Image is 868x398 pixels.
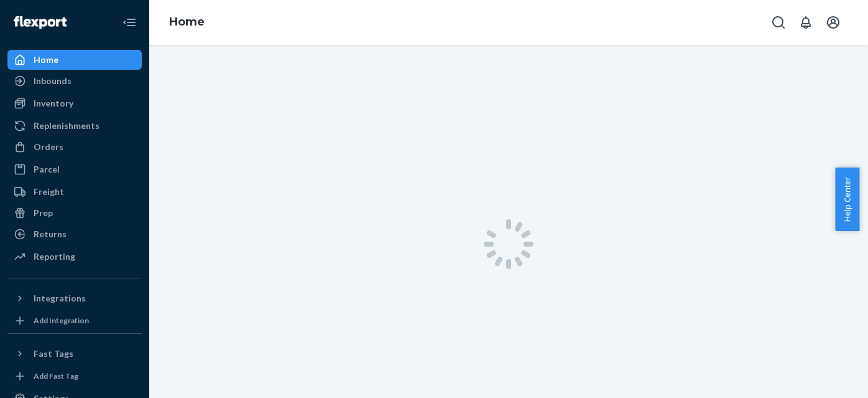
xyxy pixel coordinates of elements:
div: Add Fast Tag [34,371,78,381]
button: Fast Tags [7,344,142,364]
div: Inbounds [34,75,72,87]
a: Prep [7,203,142,223]
a: Add Integration [7,313,142,328]
button: Close Navigation [117,10,142,35]
div: Parcel [34,163,60,176]
a: Inbounds [7,71,142,91]
div: Fast Tags [34,348,73,360]
a: Replenishments [7,116,142,136]
div: Returns [34,228,67,240]
a: Returns [7,224,142,244]
div: Add Integration [34,315,89,326]
button: Integrations [7,288,142,308]
div: Integrations [34,292,86,305]
a: Reporting [7,247,142,267]
a: Add Fast Tag [7,369,142,384]
div: Prep [34,207,53,219]
a: Freight [7,182,142,202]
a: Orders [7,137,142,157]
div: Home [34,54,58,66]
div: Reporting [34,250,75,263]
a: Parcel [7,159,142,179]
ol: breadcrumbs [159,4,215,40]
a: Home [169,15,205,29]
div: Orders [34,141,63,153]
button: Open notifications [793,10,818,35]
div: Replenishments [34,120,99,132]
a: Home [7,50,142,70]
button: Help Center [835,168,859,231]
a: Inventory [7,93,142,113]
button: Open Search Box [766,10,791,35]
button: Open account menu [821,10,846,35]
div: Freight [34,186,64,198]
div: Inventory [34,97,73,110]
img: Flexport logo [14,16,67,29]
